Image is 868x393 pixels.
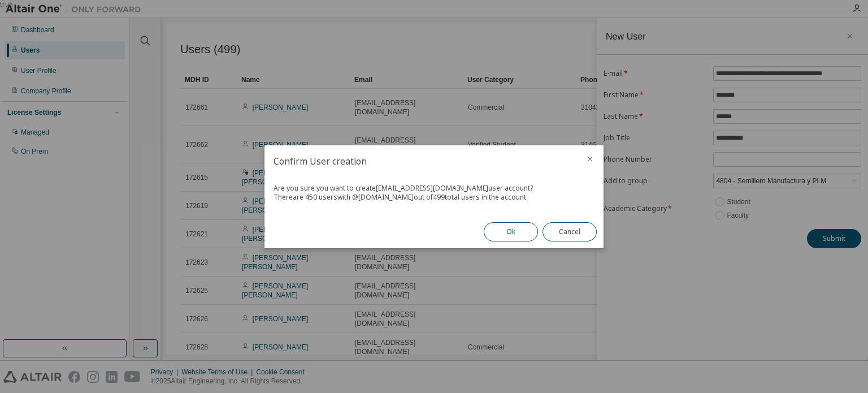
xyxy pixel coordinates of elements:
h2: Confirm User creation [264,145,576,177]
div: There are 450 users with @ [DOMAIN_NAME] out of 499 total users in the account. [274,193,594,202]
div: Are you sure you want to create [EMAIL_ADDRESS][DOMAIN_NAME] user account? [274,184,594,193]
button: Cancel [542,222,597,241]
button: Ok [484,222,538,241]
button: close [585,154,594,163]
